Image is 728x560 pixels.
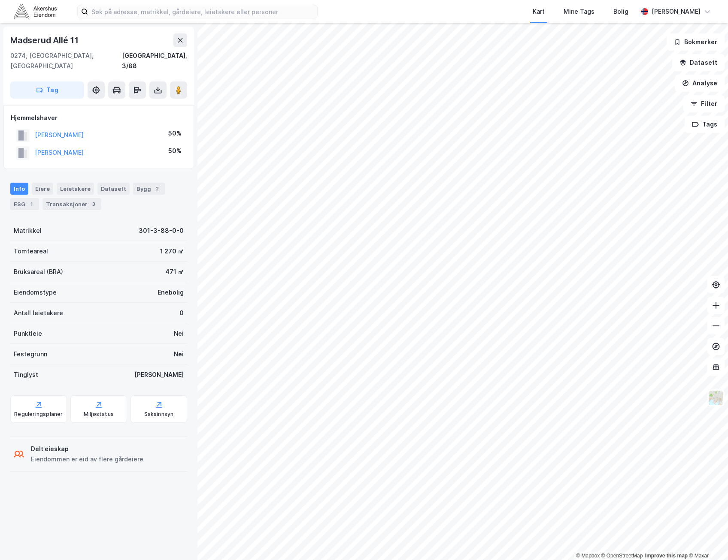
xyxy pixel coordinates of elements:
[14,328,42,339] div: Punktleie
[144,411,174,418] div: Saksinnsyn
[667,33,725,51] button: Bokmerker
[168,128,182,138] div: 50%
[133,183,165,195] div: Bygg
[97,183,130,195] div: Datasett
[14,370,38,380] div: Tinglyst
[84,411,114,418] div: Miljøstatus
[174,349,184,359] div: Nei
[14,411,63,418] div: Reguleringsplaner
[27,200,36,208] div: 1
[89,200,98,208] div: 3
[652,6,701,17] div: [PERSON_NAME]
[601,553,643,559] a: OpenStreetMap
[57,183,94,195] div: Leietakere
[645,553,688,559] a: Improve this map
[685,519,728,560] iframe: Chat Widget
[10,198,39,210] div: ESG
[14,4,57,19] img: akershus-eiendom-logo.9091f326c980b4bce74ccdd9f866810c.svg
[31,444,143,454] div: Delt eieskap
[88,5,317,18] input: Søk på adresse, matrikkel, gårdeiere, leietakere eller personer
[10,81,84,99] button: Tag
[139,226,184,236] div: 301-3-88-0-0
[14,287,57,298] div: Eiendomstype
[174,328,184,339] div: Nei
[533,6,545,17] div: Kart
[42,198,101,210] div: Transaksjoner
[683,95,725,112] button: Filter
[675,75,725,92] button: Analyse
[160,246,184,256] div: 1 270 ㎡
[14,267,63,277] div: Bruksareal (BRA)
[672,54,725,71] button: Datasett
[11,113,187,123] div: Hjemmelshaver
[153,184,161,193] div: 2
[685,519,728,560] div: Kontrollprogram for chat
[14,349,47,359] div: Festegrunn
[179,308,184,318] div: 0
[168,146,182,156] div: 50%
[14,246,48,256] div: Tomteareal
[576,553,600,559] a: Mapbox
[14,226,42,236] div: Matrikkel
[134,370,184,380] div: [PERSON_NAME]
[613,6,628,17] div: Bolig
[10,51,122,71] div: 0274, [GEOGRAPHIC_DATA], [GEOGRAPHIC_DATA]
[165,267,184,277] div: 471 ㎡
[122,51,187,71] div: [GEOGRAPHIC_DATA], 3/88
[14,308,63,318] div: Antall leietakere
[31,454,143,464] div: Eiendommen er eid av flere gårdeiere
[158,287,184,298] div: Enebolig
[10,33,80,47] div: Madserud Allé 11
[685,116,725,133] button: Tags
[10,183,28,195] div: Info
[708,390,724,406] img: Z
[564,6,595,17] div: Mine Tags
[32,183,53,195] div: Eiere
